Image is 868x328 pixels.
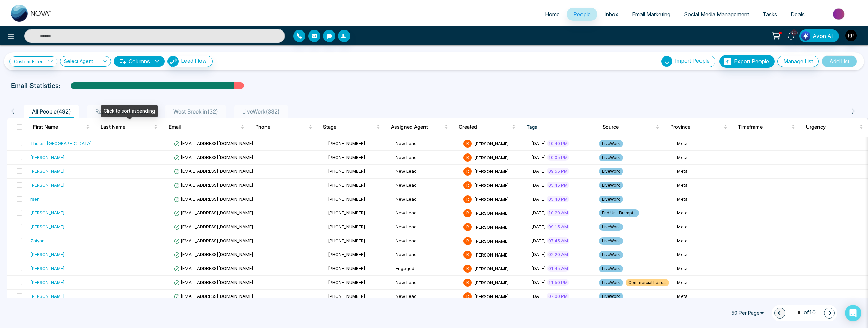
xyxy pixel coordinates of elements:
[328,168,366,174] span: [PHONE_NUMBER]
[240,108,282,115] span: LiveWork ( 332 )
[599,196,623,203] span: LiveWork
[597,8,625,21] a: Inbox
[27,118,95,137] th: First Name
[763,11,777,18] span: Tasks
[174,280,253,285] span: [EMAIL_ADDRESS][DOMAIN_NAME]
[597,118,665,137] th: Source
[604,11,618,18] span: Inbox
[538,8,567,21] a: Home
[463,292,472,301] span: R
[328,196,366,202] span: [PHONE_NUMBER]
[845,305,861,321] div: Open Intercom Messenger
[29,108,74,115] span: All People ( 492 )
[463,265,472,273] span: R
[793,308,816,317] span: of 10
[167,56,213,67] button: Lead Flow
[318,118,386,137] th: Stage
[474,210,509,216] span: [PERSON_NAME]
[531,280,546,285] span: [DATE]
[677,8,756,21] a: Social Media Management
[174,293,253,299] span: [EMAIL_ADDRESS][DOMAIN_NAME]
[531,141,546,146] span: [DATE]
[463,209,472,217] span: R
[474,280,509,285] span: [PERSON_NAME]
[393,262,461,276] td: Engaged
[328,238,366,243] span: [PHONE_NUMBER]
[101,123,153,131] span: Last Name
[599,209,639,217] span: End Unit Brampt...
[547,293,569,300] span: 07:00 PM
[719,55,775,68] button: Export People
[674,179,742,192] td: Meta
[459,123,511,131] span: Created
[674,234,742,248] td: Meta
[806,123,858,131] span: Urgency
[474,168,509,174] span: [PERSON_NAME]
[728,308,769,319] span: 50 Per Page
[674,165,742,179] td: Meta
[531,182,546,188] span: [DATE]
[474,238,509,243] span: [PERSON_NAME]
[626,279,669,286] span: Commercial Leas...
[547,265,569,272] span: 01:45 AM
[674,192,742,206] td: Meta
[463,167,472,176] span: R
[174,266,253,271] span: [EMAIL_ADDRESS][DOMAIN_NAME]
[30,182,65,188] div: [PERSON_NAME]
[813,32,833,40] span: Avon AI
[545,11,560,18] span: Home
[174,168,253,174] span: [EMAIL_ADDRESS][DOMAIN_NAME]
[30,196,40,202] div: rsen
[393,290,461,304] td: New Lead
[547,209,569,216] span: 10:20 AM
[174,238,253,243] span: [EMAIL_ADDRESS][DOMAIN_NAME]
[393,248,461,262] td: New Lead
[632,11,670,18] span: Email Marketing
[174,155,253,160] span: [EMAIL_ADDRESS][DOMAIN_NAME]
[168,56,179,67] img: Lead Flow
[463,195,472,203] span: R
[393,192,461,206] td: New Lead
[169,123,239,131] span: Email
[101,105,158,117] div: Click to sort ascending
[393,234,461,248] td: New Lead
[174,182,253,188] span: [EMAIL_ADDRESS][DOMAIN_NAME]
[799,29,839,42] button: Avon AI
[93,108,152,115] span: Ready to Move in ( 10 )
[599,223,623,231] span: LiveWork
[30,265,65,272] div: [PERSON_NAME]
[474,196,509,202] span: [PERSON_NAME]
[328,280,366,285] span: [PHONE_NUMBER]
[30,223,65,230] div: [PERSON_NAME]
[328,155,366,160] span: [PHONE_NUMBER]
[674,220,742,234] td: Meta
[165,56,213,67] a: Lead FlowLead Flow
[784,8,811,21] a: Deals
[531,224,546,229] span: [DATE]
[599,279,623,286] span: LiveWork
[599,237,623,245] span: LiveWork
[30,279,65,286] div: [PERSON_NAME]
[393,179,461,192] td: New Lead
[393,206,461,220] td: New Lead
[386,118,453,137] th: Assigned Agent
[328,252,366,257] span: [PHONE_NUMBER]
[30,168,65,175] div: [PERSON_NAME]
[463,251,472,259] span: R
[674,248,742,262] td: Meta
[174,224,253,229] span: [EMAIL_ADDRESS][DOMAIN_NAME]
[30,293,65,300] div: [PERSON_NAME]
[738,123,790,131] span: Timeframe
[777,56,819,67] button: Manage List
[328,210,366,216] span: [PHONE_NUMBER]
[599,293,623,300] span: LiveWork
[670,123,722,131] span: Province
[547,251,569,258] span: 02:20 AM
[474,252,509,257] span: [PERSON_NAME]
[547,154,569,161] span: 10:05 PM
[30,140,92,147] div: Thulasi [GEOGRAPHIC_DATA]
[9,56,57,67] a: Custom Filter
[174,141,253,146] span: [EMAIL_ADDRESS][DOMAIN_NAME]
[163,118,250,137] th: Email
[174,210,253,216] span: [EMAIL_ADDRESS][DOMAIN_NAME]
